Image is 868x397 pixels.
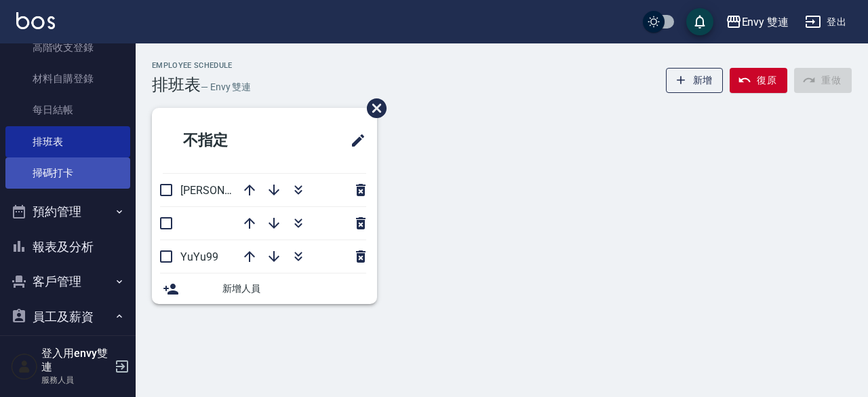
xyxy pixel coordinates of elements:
[163,116,295,165] h2: 不指定
[41,347,111,374] h5: 登入用envy雙連
[5,194,130,229] button: 預約管理
[152,61,251,70] h2: Employee Schedule
[342,124,366,157] span: 修改班表的標題
[41,374,111,386] p: 服務人員
[730,68,787,93] button: 復原
[686,8,713,35] button: save
[666,68,724,93] button: 新增
[222,282,366,296] span: 新增人員
[742,14,789,31] div: Envy 雙連
[152,75,201,94] h3: 排班表
[5,299,130,335] button: 員工及薪資
[5,126,130,157] a: 排班表
[720,8,795,36] button: Envy 雙連
[5,32,130,63] a: 高階收支登錄
[5,157,130,189] a: 掃碼打卡
[5,94,130,126] a: 每日結帳
[180,184,262,197] span: [PERSON_NAME]
[5,63,130,94] a: 材料自購登錄
[11,353,38,380] img: Person
[800,10,852,35] button: 登出
[5,264,130,299] button: 客戶管理
[357,88,389,128] span: 刪除班表
[201,80,252,94] h6: — Envy 雙連
[152,273,377,304] div: 新增人員
[16,12,55,29] img: Logo
[5,229,130,265] button: 報表及分析
[180,250,218,263] span: YuYu99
